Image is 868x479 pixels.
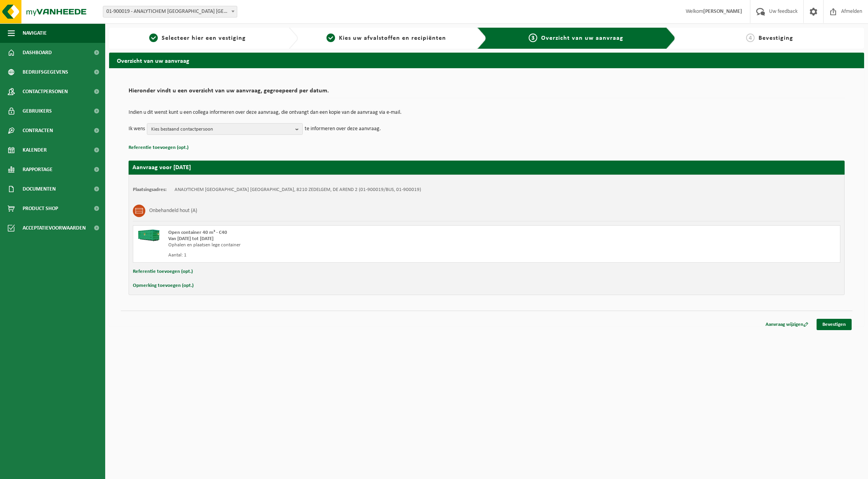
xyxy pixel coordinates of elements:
a: 2Kies uw afvalstoffen en recipiënten [302,34,471,43]
span: 01-900019 - ANALYTICHEM BELGIUM NV - ZEDELGEM [103,6,237,17]
div: Aantal: 1 [168,252,518,258]
span: Navigatie [23,23,47,43]
span: Overzicht van uw aanvraag [541,35,623,41]
div: Ophalen en plaatsen lege container [168,242,518,248]
p: te informeren over deze aanvraag. [305,123,381,135]
span: Product Shop [23,199,58,218]
span: Documenten [23,179,56,199]
span: Bedrijfsgegevens [23,62,68,82]
span: Rapportage [23,160,53,179]
span: Dashboard [23,43,52,62]
h2: Overzicht van uw aanvraag [109,53,864,68]
span: 3 [529,34,537,42]
span: Open container 40 m³ - C40 [168,230,227,235]
span: 1 [149,34,158,42]
span: Contactpersonen [23,82,68,101]
h3: Onbehandeld hout (A) [149,205,197,217]
a: Bevestigen [817,319,852,330]
strong: [PERSON_NAME] [703,9,742,14]
td: ANALYTICHEM [GEOGRAPHIC_DATA] [GEOGRAPHIC_DATA], 8210 ZEDELGEM, DE AREND 2 (01-900019/BUS, 01-900... [175,187,421,193]
a: Aanvraag wijzigen [760,319,814,330]
strong: Aanvraag voor [DATE] [132,164,191,171]
p: Indien u dit wenst kunt u een collega informeren over deze aanvraag, die ontvangt dan een kopie v... [129,110,845,115]
span: Selecteer hier een vestiging [162,35,246,41]
button: Referentie toevoegen (opt.) [133,267,193,277]
button: Kies bestaand contactpersoon [147,123,303,135]
span: Kies uw afvalstoffen en recipiënten [339,35,446,41]
span: Bevestiging [759,35,793,41]
a: 1Selecteer hier een vestiging [113,34,282,43]
span: Acceptatievoorwaarden [23,218,86,238]
span: Gebruikers [23,101,52,121]
strong: Van [DATE] tot [DATE] [168,236,213,241]
span: Kalender [23,140,47,160]
span: Contracten [23,121,53,140]
img: HK-XC-40-GN-00.png [137,230,161,241]
span: 2 [326,34,335,42]
button: Opmerking toevoegen (opt.) [133,281,194,291]
button: Referentie toevoegen (opt.) [129,143,189,153]
span: 01-900019 - ANALYTICHEM BELGIUM NV - ZEDELGEM [103,6,237,18]
p: Ik wens [129,123,145,135]
span: Kies bestaand contactpersoon [151,124,292,135]
span: 4 [746,34,755,42]
h2: Hieronder vindt u een overzicht van uw aanvraag, gegroepeerd per datum. [129,88,845,98]
strong: Plaatsingsadres: [133,187,167,192]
